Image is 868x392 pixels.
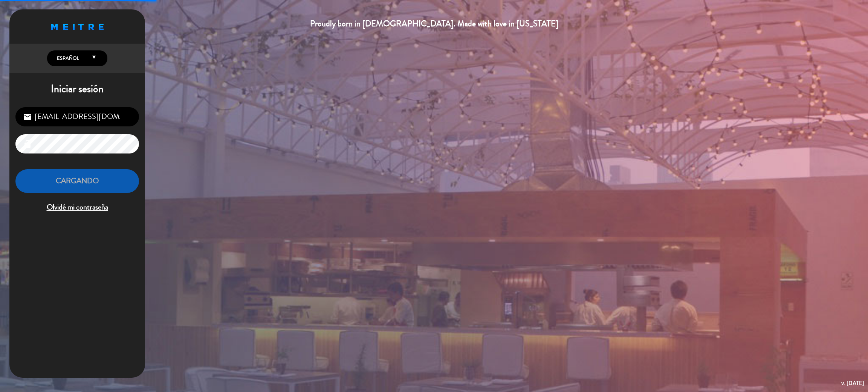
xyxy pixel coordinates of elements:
[23,112,32,122] i: email
[15,169,139,193] button: Cargando
[23,140,32,149] i: lock
[9,83,145,96] h1: Iniciar sesión
[841,378,864,388] div: v. [DATE]
[15,201,139,214] span: Olvidé mi contraseña
[55,55,79,62] span: Español
[15,107,139,126] input: Correo Electrónico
